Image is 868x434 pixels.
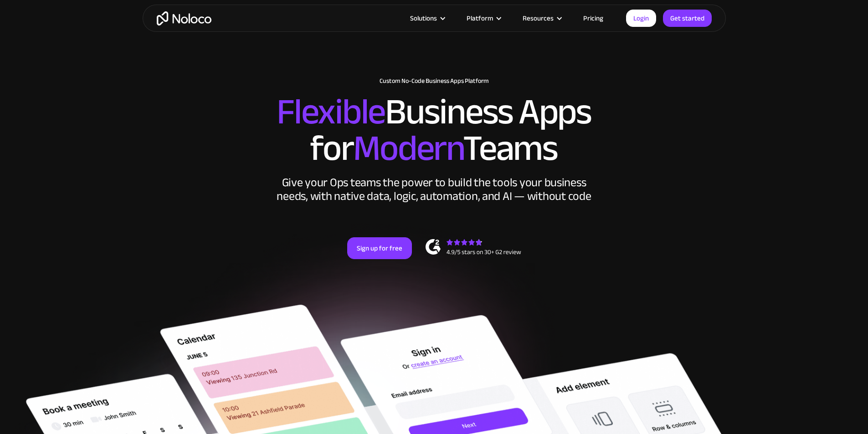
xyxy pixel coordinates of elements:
[455,12,511,24] div: Platform
[399,12,455,24] div: Solutions
[275,176,594,203] div: Give your Ops teams the power to build the tools your business needs, with native data, logic, au...
[277,78,385,146] span: Flexible
[157,11,211,26] a: home
[467,12,493,24] div: Platform
[523,12,554,24] div: Resources
[511,12,572,24] div: Resources
[663,10,712,27] a: Get started
[410,12,437,24] div: Solutions
[626,10,656,27] a: Login
[572,12,615,24] a: Pricing
[152,94,717,167] h2: Business Apps for Teams
[353,114,463,182] span: Modern
[152,77,717,85] h1: Custom No-Code Business Apps Platform
[347,237,412,259] a: Sign up for free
